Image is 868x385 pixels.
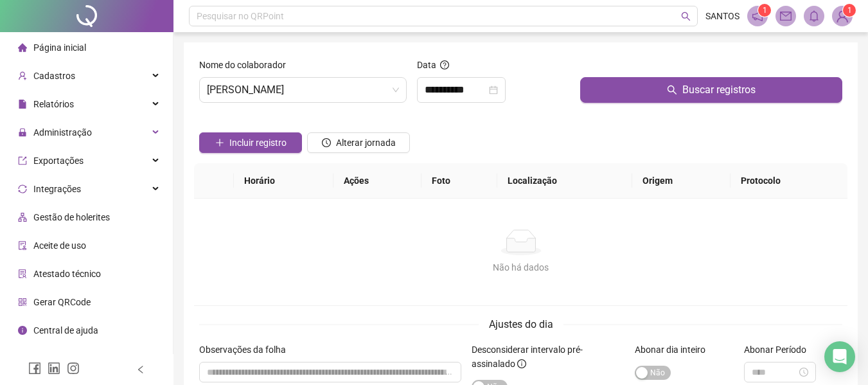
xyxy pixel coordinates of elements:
th: Horário [234,163,333,199]
span: Ajustes do dia [489,318,553,330]
span: 1 [763,6,767,15]
span: Exportações [33,156,84,166]
span: apartment [18,213,27,222]
th: Ações [333,163,421,199]
span: Buscar registros [682,82,756,98]
span: Gerar QRCode [33,297,91,307]
span: Incluir registro [229,136,287,150]
span: clock-circle [322,138,331,147]
span: Integrações [33,184,81,194]
span: mail [780,10,792,22]
span: info-circle [517,359,526,368]
label: Observações da folha [199,343,294,357]
span: qrcode [18,298,27,307]
th: Foto [421,163,497,199]
span: search [667,85,677,95]
span: NATIELI PAIVA DA SILVA [207,78,399,102]
span: search [681,12,691,21]
span: question-circle [440,60,449,69]
span: Data [417,60,436,70]
th: Origem [632,163,731,199]
span: Cadastros [33,71,75,81]
span: Aceite de uso [33,240,86,251]
span: sync [18,184,27,193]
span: Administração [33,127,92,138]
span: export [18,156,27,165]
button: Incluir registro [199,132,302,153]
span: file [18,100,27,109]
span: user-add [18,71,27,80]
span: left [136,365,145,374]
span: home [18,43,27,52]
span: Atestado técnico [33,269,101,279]
label: Nome do colaborador [199,58,294,72]
span: info-circle [18,326,27,335]
img: 93950 [833,6,852,26]
span: Clube QR - Beneficios [33,354,118,364]
button: Alterar jornada [307,132,410,153]
sup: Atualize o seu contato no menu Meus Dados [843,4,856,17]
sup: 1 [758,4,771,17]
span: Gestão de holerites [33,212,110,222]
a: Alterar jornada [307,139,410,149]
span: Relatórios [33,99,74,109]
span: lock [18,128,27,137]
th: Protocolo [731,163,847,199]
span: bell [808,10,820,22]
span: facebook [28,362,41,375]
th: Localização [497,163,633,199]
span: audit [18,241,27,250]
span: solution [18,269,27,278]
button: Buscar registros [580,77,842,103]
span: Página inicial [33,42,86,53]
span: instagram [67,362,80,375]
label: Abonar Período [744,343,815,357]
div: Não há dados [209,260,832,274]
span: Desconsiderar intervalo pré-assinalado [472,345,583,369]
label: Abonar dia inteiro [635,343,714,357]
span: plus [215,138,224,147]
span: linkedin [48,362,60,375]
span: SANTOS [705,9,740,23]
span: 1 [847,6,852,15]
span: Alterar jornada [336,136,396,150]
div: Open Intercom Messenger [824,341,855,372]
span: notification [752,10,763,22]
span: Central de ajuda [33,325,98,336]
